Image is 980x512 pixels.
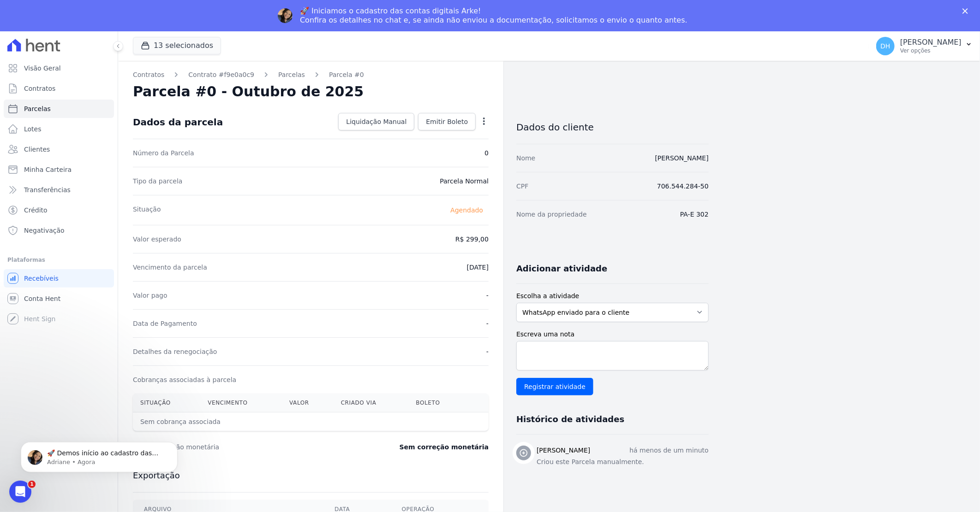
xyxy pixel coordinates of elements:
button: DH [PERSON_NAME] Ver opções [869,33,980,59]
a: Contrato #f9e0a0c9 [188,70,254,80]
dt: Nome da propriedade [516,210,587,219]
h3: Adicionar atividade [516,263,607,274]
span: Visão Geral [24,64,61,73]
dd: - [486,291,489,300]
dd: 706.544.284-50 [657,182,709,191]
span: 1 [28,481,36,488]
a: Negativação [4,221,114,240]
a: Parcelas [278,70,305,80]
dd: Sem correção monetária [400,442,489,452]
th: Vencimento [200,394,282,412]
div: Fechar [962,8,972,14]
span: Emitir Boleto [426,117,468,126]
p: [PERSON_NAME] [900,38,962,47]
dt: Vencimento da parcela [133,263,207,272]
h3: Exportação [133,470,489,481]
span: Recebíveis [24,274,59,283]
div: 🚀 Iniciamos o cadastro das contas digitais Arke! Confira os detalhes no chat e, se ainda não envi... [300,6,687,25]
div: Plataformas [7,254,110,265]
span: Crédito [24,206,48,215]
label: Escolha a atividade [516,291,709,301]
span: Parcelas [24,104,51,113]
dd: Parcela Normal [440,177,489,186]
span: DH [880,43,890,49]
h3: Histórico de atividades [516,414,624,425]
p: Message from Adriane, sent Agora [40,35,159,44]
span: Transferências [24,185,71,194]
p: Criou este Parcela manualmente. [537,457,709,467]
th: Situação [133,394,200,412]
th: Criado via [334,394,409,412]
a: Contratos [133,70,164,80]
span: Lotes [24,124,42,134]
a: Contratos [4,79,114,98]
dt: Tipo da parcela [133,177,183,186]
div: Dados da parcela [133,117,223,128]
iframe: Intercom live chat [9,481,31,503]
a: Visão Geral [4,59,114,77]
dt: Cobranças associadas à parcela [133,375,236,384]
span: Agendado [445,205,489,216]
span: Conta Hent [24,294,60,303]
dt: Nome [516,153,535,163]
p: Ver opções [900,47,962,54]
dd: PA-E 302 [680,210,709,219]
dt: Data de Pagamento [133,319,197,328]
a: Conta Hent [4,289,114,308]
span: Clientes [24,145,50,154]
a: Crédito [4,201,114,219]
input: Registrar atividade [516,378,593,395]
dd: R$ 299,00 [455,235,489,244]
a: [PERSON_NAME] [655,154,709,162]
a: Transferências [4,181,114,199]
h3: [PERSON_NAME] [537,446,590,455]
h2: Parcela #0 - Outubro de 2025 [133,83,364,100]
a: Lotes [4,120,114,138]
dt: CPF [516,182,528,191]
dd: - [486,347,489,356]
iframe: Intercom notifications mensagem [7,423,191,487]
a: Minha Carteira [4,160,114,179]
th: Sem cobrança associada [133,412,409,431]
a: Liquidação Manual [338,113,414,130]
nav: Breadcrumb [133,70,489,80]
span: Contratos [24,84,55,93]
dt: Valor esperado [133,235,181,244]
dt: Detalhes da renegociação [133,347,217,356]
a: Parcelas [4,100,114,118]
dt: Valor pago [133,291,167,300]
dd: 0 [484,148,489,158]
button: 13 selecionados [133,37,221,54]
span: 🚀 Demos início ao cadastro das Contas Digitais Arke! Iniciamos a abertura para clientes do modelo... [40,27,158,226]
label: Escreva uma nota [516,330,709,339]
span: Minha Carteira [24,165,72,174]
a: Parcela #0 [329,70,364,80]
dd: - [486,319,489,328]
a: Recebíveis [4,269,114,288]
img: Profile image for Adriane [278,8,293,23]
dd: [DATE] [467,263,489,272]
h3: Dados do cliente [516,122,709,133]
span: Liquidação Manual [346,117,406,126]
a: Emitir Boleto [418,113,476,130]
dt: Número da Parcela [133,148,194,158]
th: Valor [282,394,334,412]
dt: Última correção monetária [133,442,343,452]
p: há menos de um minuto [629,446,709,455]
span: Negativação [24,226,65,235]
th: Boleto [409,394,467,412]
a: Clientes [4,140,114,159]
dt: Situação [133,205,161,216]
